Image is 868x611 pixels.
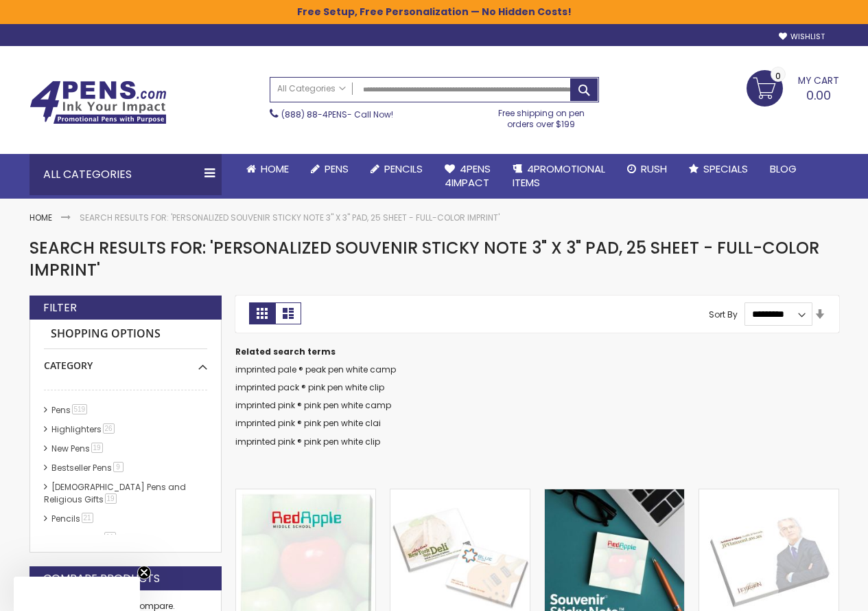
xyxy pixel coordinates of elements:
[502,154,616,199] a: 4PROMOTIONALITEMS
[235,154,300,184] a: Home
[82,513,93,523] span: 21
[678,154,759,184] a: Specials
[281,109,347,120] a: (888) 88-4PENS
[281,109,393,120] span: - Call Now!
[277,83,346,94] span: All Categories
[249,302,275,324] strong: Grid
[434,154,502,199] a: 4Pens4impact
[806,87,831,104] span: 0.00
[616,154,678,184] a: Rush
[699,489,838,500] a: Souvenir Sticky Note 4" x 3" Pad, 50 sheet - Full-Color Imprint
[44,320,207,349] strong: Shopping Options
[770,162,797,176] span: Blog
[390,489,530,500] a: Personalized Souvenir Sticky Note 4" x 3" Pad, 25 sheet - Full-Color Imprint
[384,162,423,176] span: Pencils
[44,349,207,373] div: Category
[91,443,103,453] span: 19
[484,102,599,130] div: Free shipping on pen orders over $199
[709,308,738,320] label: Sort By
[105,493,117,504] span: 19
[235,399,391,411] a: imprinted pink ® pink pen white camp
[235,364,396,375] a: imprinted pale ® peak pen white camp
[235,381,384,393] a: imprinted pack ® pink pen white clip
[775,69,781,82] span: 0
[48,532,121,544] a: hp-featured11
[759,154,808,184] a: Blog
[103,423,115,434] span: 26
[513,162,605,190] span: 4PROMOTIONAL ITEMS
[48,513,98,524] a: Pencils21
[325,162,349,176] span: Pens
[236,489,375,500] a: Personalized Souvenir Sticky Note 3" x 3" Pad, 25 sheet - Full-Color Imprint
[137,566,151,579] button: Close teaser
[43,300,77,315] strong: Filter
[747,70,839,104] a: 0.00 0
[261,162,289,176] span: Home
[235,436,380,447] a: imprinted pink ® pink pen white clip
[72,404,88,414] span: 519
[48,462,128,474] a: Bestseller Pens9
[703,162,748,176] span: Specials
[30,212,52,223] a: Home
[48,423,119,435] a: Highlighters26
[445,162,491,190] span: 4Pens 4impact
[30,80,167,124] img: 4Pens Custom Pens and Promotional Products
[300,154,360,184] a: Pens
[641,162,667,176] span: Rush
[44,481,186,505] a: [DEMOGRAPHIC_DATA] Pens and Religious Gifts19
[80,212,500,223] strong: Search results for: 'Personalized Souvenir Sticky Note 3" x 3" Pad, 25 sheet - Full-Color Imprint'
[48,404,93,416] a: Pens519
[104,532,116,542] span: 11
[360,154,434,184] a: Pencils
[545,489,684,500] a: Souvenir® Sticky Note™ 3" x 3" Pad, 50 sheet - Full-Color Imprint
[113,462,124,472] span: 9
[30,154,222,195] div: All Categories
[14,577,140,611] div: Close teaser
[43,571,160,586] strong: Compare Products
[235,417,381,429] a: imprinted pink ® pink pen white clai
[30,236,819,281] span: Search results for: 'Personalized Souvenir Sticky Note 3" x 3" Pad, 25 sheet - Full-Color Imprint'
[235,346,839,357] dt: Related search terms
[48,443,108,454] a: New Pens19
[779,32,825,42] a: Wishlist
[270,78,353,100] a: All Categories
